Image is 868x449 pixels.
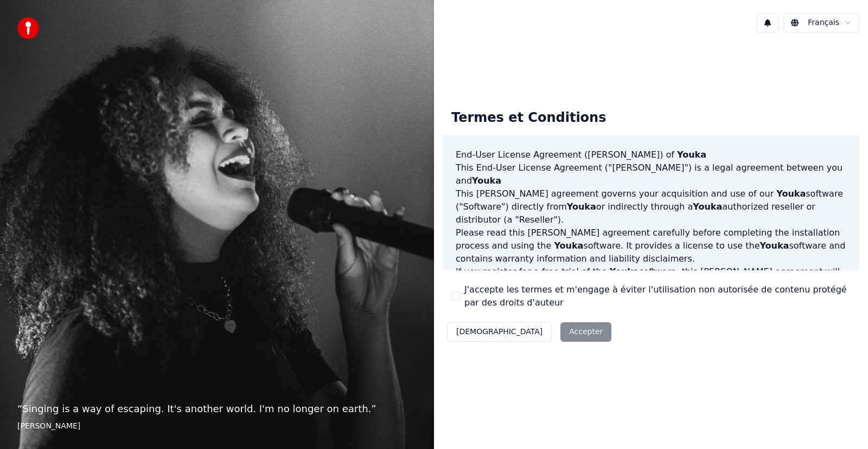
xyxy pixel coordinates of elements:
[610,266,639,277] span: Youka
[443,101,615,135] div: Termes et Conditions
[456,265,846,317] p: If you register for a free trial of the software, this [PERSON_NAME] agreement will also govern t...
[17,401,417,417] p: “ Singing is a way of escaping. It's another world. I'm no longer on earth. ”
[677,149,706,160] span: Youka
[456,226,846,265] p: Please read this [PERSON_NAME] agreement carefully before completing the installation process and...
[447,322,552,342] button: [DEMOGRAPHIC_DATA]
[567,201,596,212] span: Youka
[456,148,846,161] h3: End-User License Agreement ([PERSON_NAME]) of
[554,240,583,251] span: Youka
[456,161,846,187] p: This End-User License Agreement ("[PERSON_NAME]") is a legal agreement between you and
[17,17,39,39] img: youka
[693,201,722,212] span: Youka
[464,283,851,309] label: J'accepte les termes et m'engage à éviter l'utilisation non autorisée de contenu protégé par des ...
[17,421,417,432] footer: [PERSON_NAME]
[759,240,789,251] span: Youka
[472,175,501,186] span: Youka
[456,187,846,226] p: This [PERSON_NAME] agreement governs your acquisition and use of our software ("Software") direct...
[776,188,806,199] span: Youka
